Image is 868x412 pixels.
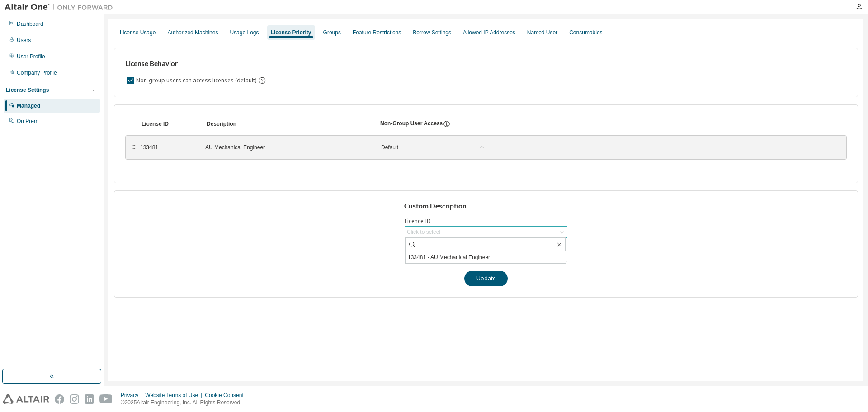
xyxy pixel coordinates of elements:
[271,29,311,36] div: License Priority
[121,392,145,399] div: Privacy
[17,20,43,28] div: Dashboard
[125,59,265,68] h3: License Behavior
[136,75,258,86] label: Non-group users can access licenses (default)
[464,271,508,286] button: Update
[3,394,49,404] img: altair_logo.svg
[379,142,487,153] div: Default
[17,53,45,60] div: User Profile
[569,29,602,36] div: Consumables
[407,228,440,236] div: Click to select
[6,86,49,94] div: License Settings
[405,218,567,225] label: Licence ID
[405,242,567,249] label: License Description
[17,37,31,44] div: Users
[167,29,218,36] div: Authorized Machines
[120,29,156,36] div: License Usage
[55,394,64,404] img: facebook.svg
[121,399,249,407] p: © 2025 Altair Engineering, Inc. All Rights Reserved.
[207,120,369,128] div: Description
[258,76,266,85] svg: By default any user not assigned to any group can access any license. Turn this setting off to di...
[131,144,137,151] div: ⠿
[99,394,113,404] img: youtube.svg
[413,29,451,36] div: Borrow Settings
[380,120,443,128] div: Non-Group User Access
[145,392,205,399] div: Website Terms of Use
[17,102,40,109] div: Managed
[404,202,568,211] h3: Custom Description
[85,394,94,404] img: linkedin.svg
[405,227,567,237] div: Click to select
[205,392,249,399] div: Cookie Consent
[406,251,566,263] li: 133481 - AU Mechanical Engineer
[230,29,259,36] div: Usage Logs
[353,29,401,36] div: Feature Restrictions
[463,29,515,36] div: Allowed IP Addresses
[142,120,196,128] div: License ID
[17,118,38,125] div: On Prem
[140,144,194,151] div: 133481
[17,69,57,76] div: Company Profile
[527,29,557,36] div: Named User
[70,394,79,404] img: instagram.svg
[380,142,400,152] div: Default
[205,144,368,151] div: AU Mechanical Engineer
[323,29,341,36] div: Groups
[5,3,118,12] img: Altair One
